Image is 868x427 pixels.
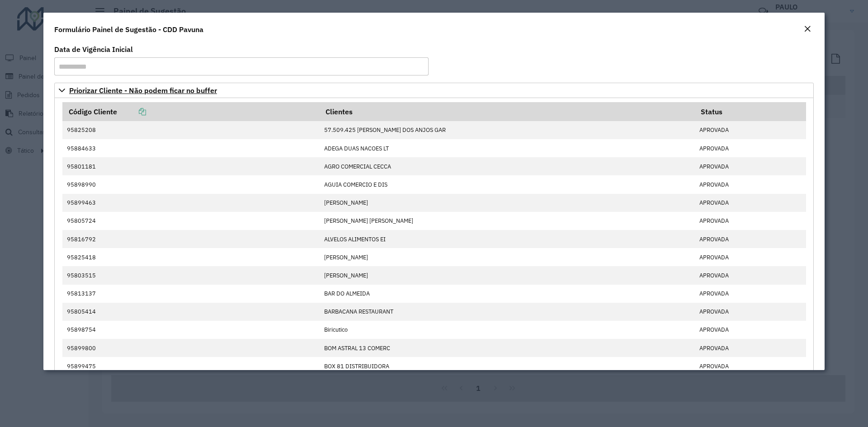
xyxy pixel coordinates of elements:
td: ALVELOS ALIMENTOS EI [320,230,695,248]
td: APROVADA [694,339,806,357]
td: APROVADA [694,285,806,303]
td: [PERSON_NAME] [PERSON_NAME] [320,212,695,230]
td: AGRO COMERCIAL CECCA [320,157,695,175]
td: APROVADA [694,157,806,175]
td: 95816792 [62,230,320,248]
span: Priorizar Cliente - Não podem ficar no buffer [69,87,217,94]
th: Código Cliente [62,102,320,121]
td: 95825418 [62,248,320,266]
td: APROVADA [694,321,806,339]
td: 95803515 [62,266,320,284]
td: 95801181 [62,157,320,175]
td: APROVADA [694,248,806,266]
td: APROVADA [694,357,806,375]
td: APROVADA [694,175,806,193]
td: 95899475 [62,357,320,375]
td: APROVADA [694,139,806,157]
em: Fechar [804,25,811,33]
td: APROVADA [694,303,806,321]
h4: Formulário Painel de Sugestão - CDD Pavuna [54,24,203,35]
td: 95898990 [62,175,320,193]
label: Data de Vigência Inicial [54,44,133,55]
td: 95805414 [62,303,320,321]
td: 95825208 [62,121,320,139]
th: Clientes [320,102,695,121]
td: BAR DO ALMEIDA [320,285,695,303]
td: [PERSON_NAME] [320,248,695,266]
th: Status [694,102,806,121]
td: APROVADA [694,230,806,248]
td: AGUIA COMERCIO E DIS [320,175,695,193]
td: 95805724 [62,212,320,230]
td: Biricutico [320,321,695,339]
td: [PERSON_NAME] [320,194,695,212]
button: Close [801,23,814,35]
td: APROVADA [694,266,806,284]
td: BARBACANA RESTAURANT [320,303,695,321]
td: 57.509.425 [PERSON_NAME] DOS ANJOS GAR [320,121,695,139]
td: APROVADA [694,194,806,212]
td: BOM ASTRAL 13 COMERC [320,339,695,357]
td: APROVADA [694,212,806,230]
td: 95813137 [62,285,320,303]
a: Copiar [117,107,146,116]
td: BOX 81 DISTRIBUIDORA [320,357,695,375]
td: 95884633 [62,139,320,157]
td: [PERSON_NAME] [320,266,695,284]
td: 95899463 [62,194,320,212]
td: APROVADA [694,121,806,139]
td: ADEGA DUAS NACOES LT [320,139,695,157]
td: 95898754 [62,321,320,339]
td: 95899800 [62,339,320,357]
a: Priorizar Cliente - Não podem ficar no buffer [54,83,814,98]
